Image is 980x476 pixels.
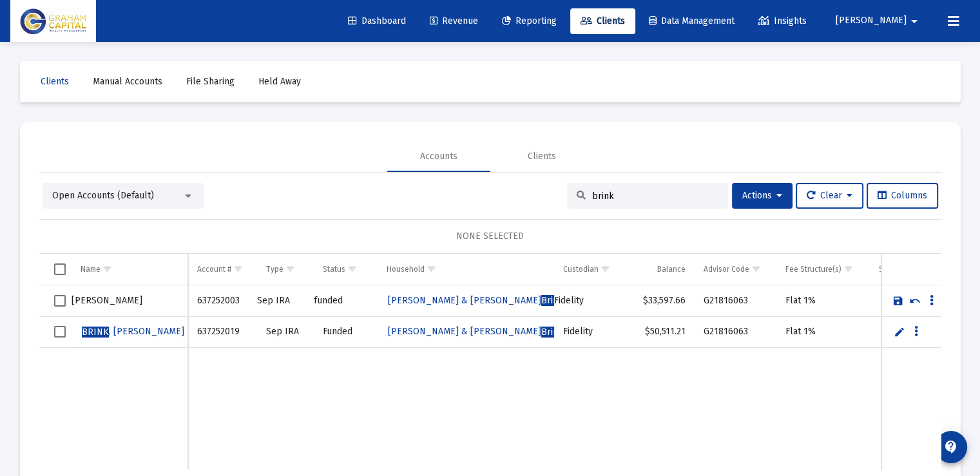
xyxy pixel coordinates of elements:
a: Edit [894,326,905,338]
span: [PERSON_NAME] & [PERSON_NAME] Household [388,295,608,306]
span: Brink [541,327,563,338]
div: Name [81,264,101,274]
mat-icon: arrow_drop_down [907,8,922,34]
button: Actions [732,183,793,209]
a: Data Management [639,8,745,34]
span: Clear [807,190,852,201]
button: Clear [796,183,863,209]
div: Select row [54,295,66,307]
td: Fidelity [554,285,633,317]
div: Household [387,264,425,274]
td: Sep IRA [257,316,314,347]
a: Save [892,295,904,307]
td: Column Household [378,254,554,285]
mat-icon: contact_support [943,439,959,455]
span: Held Away [258,76,301,87]
td: Flat 1% [776,316,870,347]
td: G21816063 [694,285,776,317]
a: Manual Accounts [82,69,173,95]
td: Column Advisor Code [694,254,776,285]
span: Revenue [430,15,478,26]
td: Column Balance [633,254,695,285]
div: Account # [197,264,231,274]
span: Data Management [649,15,735,26]
a: BRINK, [PERSON_NAME] [81,322,186,341]
td: 637252003 [188,285,256,317]
a: [PERSON_NAME] & [PERSON_NAME]BrinkHousehold [387,291,609,310]
div: Type [266,264,283,274]
div: Status [323,264,345,274]
span: Show filter options for column 'Type' [285,264,295,274]
a: Insights [748,8,817,34]
span: Show filter options for column 'Account #' [233,264,243,274]
td: Column Name [72,254,189,285]
span: Insights [758,15,807,26]
a: [PERSON_NAME] & [PERSON_NAME]BrinkHousehold [387,322,609,341]
span: Show filter options for column 'Fee Structure(s)' [843,264,853,274]
span: Open Accounts (Default) [52,190,154,201]
div: Clients [528,150,556,163]
span: Manual Accounts [93,76,162,87]
div: Custodian [563,264,599,274]
div: Funded [323,325,369,338]
td: Column Status [314,254,378,285]
a: Cancel [909,295,921,307]
a: Clients [30,69,79,95]
span: Show filter options for column 'Status' [347,264,357,274]
a: File Sharing [176,69,245,95]
div: Select all [54,263,66,275]
span: Clients [41,76,69,87]
td: Column Type [257,254,314,285]
span: File Sharing [186,76,235,87]
span: Show filter options for column 'Custodian' [600,264,610,274]
a: Dashboard [338,8,416,34]
span: Brink [541,295,563,306]
a: Reporting [492,8,567,34]
input: Search [592,191,718,202]
span: Dashboard [348,15,406,26]
td: 637252019 [188,316,256,347]
div: Balance [657,264,685,274]
td: G21816063 [694,316,776,347]
span: Clients [581,15,625,26]
div: Advisor Code [703,264,749,274]
span: Reporting [502,15,557,26]
td: Fidelity [554,316,633,347]
span: Show filter options for column 'Name' [102,264,112,274]
td: Column Splitter(s) [870,254,948,285]
td: $50,511.21 [633,316,695,347]
div: Select row [54,326,66,338]
div: Accounts [420,150,457,163]
td: Column Fee Structure(s) [776,254,870,285]
div: Splitter(s) [879,264,913,274]
button: [PERSON_NAME] [820,8,937,33]
span: BRINK [82,327,109,338]
a: Clients [570,8,635,34]
div: NONE SELECTED [50,230,931,243]
span: , [PERSON_NAME] [82,326,184,337]
a: Revenue [419,8,488,34]
div: Fee Structure(s) [785,264,841,274]
a: Held Away [248,69,311,95]
button: Columns [867,183,938,209]
span: Columns [878,190,927,201]
img: Dashboard [20,8,86,34]
td: Column Custodian [554,254,633,285]
td: Flat 1% [776,285,870,317]
span: [PERSON_NAME] & [PERSON_NAME] Household [388,326,608,337]
td: $33,597.66 [633,285,695,317]
span: Show filter options for column 'Household' [427,264,436,274]
td: Column Account # [188,254,256,285]
span: Actions [742,190,782,201]
span: Show filter options for column 'Advisor Code' [751,264,760,274]
span: [PERSON_NAME] [836,15,907,26]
